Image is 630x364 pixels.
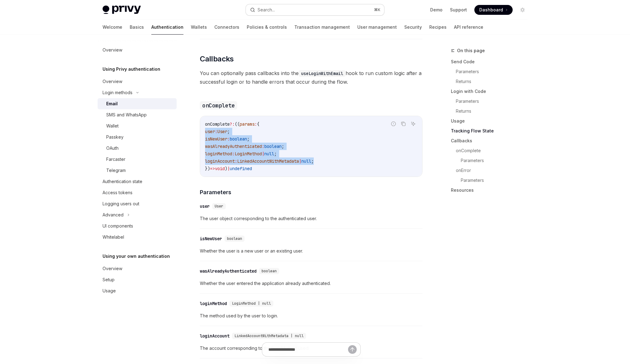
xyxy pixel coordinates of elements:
[246,4,384,15] button: Search...⌘K
[264,151,274,157] span: null
[98,285,177,296] a: Usage
[205,151,232,157] span: loginMethod
[103,276,115,283] div: Setup
[98,176,177,187] a: Authentication state
[230,121,235,127] span: ?:
[98,109,177,120] a: SMS and WhatsApp
[191,20,207,35] a: Wallets
[518,5,527,15] button: Toggle dark mode
[230,136,247,142] span: boolean
[151,20,183,35] a: Authentication
[262,151,264,157] span: |
[389,120,397,128] button: Report incorrect code
[200,188,231,196] span: Parameters
[103,253,170,260] h5: Using your own authentication
[98,76,177,87] a: Overview
[457,47,485,54] span: On this page
[479,7,503,13] span: Dashboard
[103,20,122,35] a: Welcome
[103,211,124,219] div: Advanced
[399,120,407,128] button: Copy the contents from the code block
[200,268,257,274] div: wasAlreadyAuthenticated
[227,129,230,134] span: ;
[98,154,177,165] a: Farcaster
[235,158,237,164] span: :
[235,151,262,157] span: LoginMethod
[258,6,275,14] div: Search...
[205,129,215,134] span: user
[451,57,532,67] a: Send Code
[103,222,133,230] div: UI components
[106,144,119,152] div: OAuth
[200,312,422,320] span: The method used by the user to login.
[299,158,301,164] span: |
[227,236,242,241] span: boolean
[98,187,177,198] a: Access tokens
[215,204,223,209] span: User
[237,158,299,164] span: LinkedAccountWithMetadata
[217,129,227,134] span: User
[210,166,215,171] span: =>
[430,7,443,13] a: Demo
[200,203,210,209] div: user
[200,101,237,110] code: onComplete
[98,263,177,274] a: Overview
[103,6,141,14] img: light logo
[98,143,177,154] a: OAuth
[200,54,234,64] span: Callbacks
[215,166,225,171] span: void
[205,121,230,127] span: onComplete
[98,220,177,232] a: UI components
[103,200,139,207] div: Logging users out
[98,98,177,109] a: Email
[227,136,230,142] span: :
[98,120,177,132] a: Wallet
[215,129,217,134] span: :
[200,300,227,307] div: loginMethod
[98,274,177,285] a: Setup
[357,20,397,35] a: User management
[200,333,229,339] div: loginAccount
[456,165,532,175] a: onError
[98,232,177,243] a: Whitelabel
[299,70,346,77] code: useLoginWithEmail
[409,120,417,128] button: Ask AI
[456,106,532,116] a: Returns
[461,175,532,185] a: Parameters
[103,189,132,196] div: Access tokens
[451,126,532,136] a: Tracking Flow State
[106,156,125,163] div: Farcaster
[225,166,227,171] span: )
[227,166,230,171] span: |
[311,158,314,164] span: ;
[247,136,250,142] span: ;
[103,89,132,96] div: Login methods
[103,178,142,185] div: Authentication state
[103,233,124,241] div: Whitelabel
[130,20,144,35] a: Basics
[98,198,177,209] a: Logging users out
[232,151,235,157] span: :
[98,44,177,56] a: Overview
[450,7,467,13] a: Support
[294,20,350,35] a: Transaction management
[200,236,222,242] div: isNewUser
[262,144,264,149] span: :
[106,133,124,141] div: Passkey
[274,151,277,157] span: ;
[205,158,235,164] span: loginAccount
[205,166,210,171] span: })
[456,67,532,77] a: Parameters
[461,156,532,165] a: Parameters
[214,20,239,35] a: Connectors
[103,65,160,73] h5: Using Privy authentication
[230,166,252,171] span: undefined
[103,46,122,54] div: Overview
[404,20,422,35] a: Security
[451,185,532,195] a: Resources
[240,121,254,127] span: params
[103,265,122,272] div: Overview
[205,136,227,142] span: isNewUser
[429,20,447,35] a: Recipes
[103,78,122,85] div: Overview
